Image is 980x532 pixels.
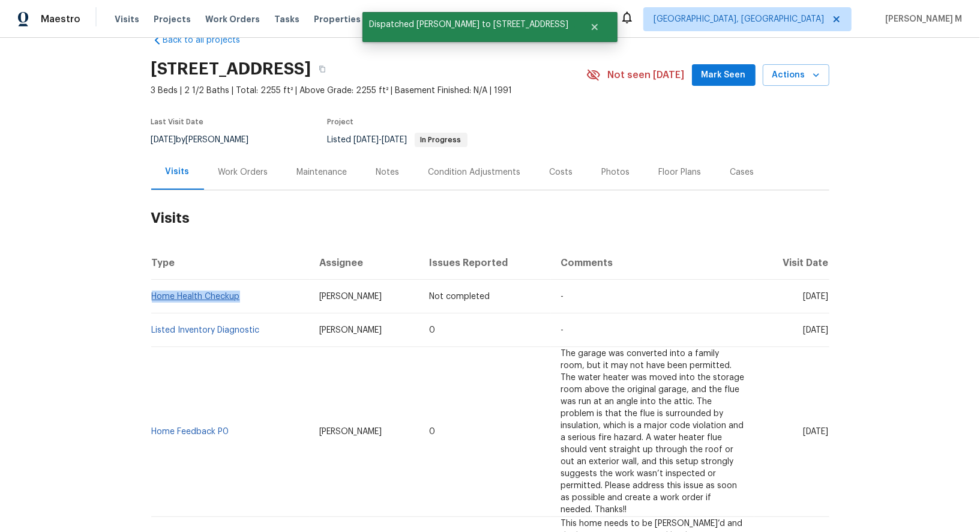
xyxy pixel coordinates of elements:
div: Work Orders [218,166,268,178]
h2: [STREET_ADDRESS] [151,63,311,75]
span: [DATE] [354,136,379,144]
h2: Visits [151,190,829,246]
th: Assignee [310,246,420,280]
button: Copy Address [311,58,333,80]
span: 0 [429,326,435,334]
span: - [561,326,564,334]
span: 0 [429,428,435,436]
span: Project [328,118,354,125]
span: Work Orders [205,13,260,25]
a: Home Feedback P0 [152,428,229,436]
span: Visits [115,13,139,25]
div: Floor Plans [659,166,702,178]
div: Cases [730,166,754,178]
span: Tasks [274,15,299,23]
a: Listed Inventory Diagnostic [152,326,260,334]
span: [DATE] [804,428,829,436]
div: Photos [602,166,630,178]
span: In Progress [416,136,466,144]
span: [PERSON_NAME] M [880,13,962,25]
span: [PERSON_NAME] [319,428,382,436]
span: - [561,292,564,301]
span: Mark Seen [702,68,746,83]
span: [DATE] [151,136,176,144]
span: [PERSON_NAME] [319,326,382,334]
span: [GEOGRAPHIC_DATA], [GEOGRAPHIC_DATA] [654,13,824,25]
div: Visits [166,166,190,178]
a: Home Health Checkup [152,292,240,301]
a: Back to all projects [151,34,266,46]
span: Maestro [41,13,80,25]
button: Mark Seen [692,64,756,86]
span: [DATE] [804,326,829,334]
th: Comments [551,246,754,280]
span: [DATE] [804,292,829,301]
th: Issues Reported [419,246,551,280]
span: Properties [314,13,361,25]
span: Not completed [429,292,490,301]
span: Actions [772,68,820,83]
span: Projects [154,13,191,25]
th: Visit Date [754,246,829,280]
div: Costs [550,166,573,178]
span: [PERSON_NAME] [319,292,382,301]
div: Condition Adjustments [428,166,521,178]
button: Actions [763,64,829,86]
span: Listed [328,136,467,144]
span: - [354,136,407,144]
span: 3 Beds | 2 1/2 Baths | Total: 2255 ft² | Above Grade: 2255 ft² | Basement Finished: N/A | 1991 [151,85,586,97]
span: Not seen [DATE] [608,69,685,81]
span: The garage was converted into a family room, but it may not have been permitted. The water heater... [561,349,744,514]
div: Maintenance [297,166,347,178]
th: Type [151,246,310,280]
span: Last Visit Date [151,118,204,125]
span: [DATE] [382,136,407,144]
button: Close [575,15,615,39]
div: by [PERSON_NAME] [151,133,263,147]
span: Dispatched [PERSON_NAME] to [STREET_ADDRESS] [362,12,575,37]
div: Notes [376,166,400,178]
